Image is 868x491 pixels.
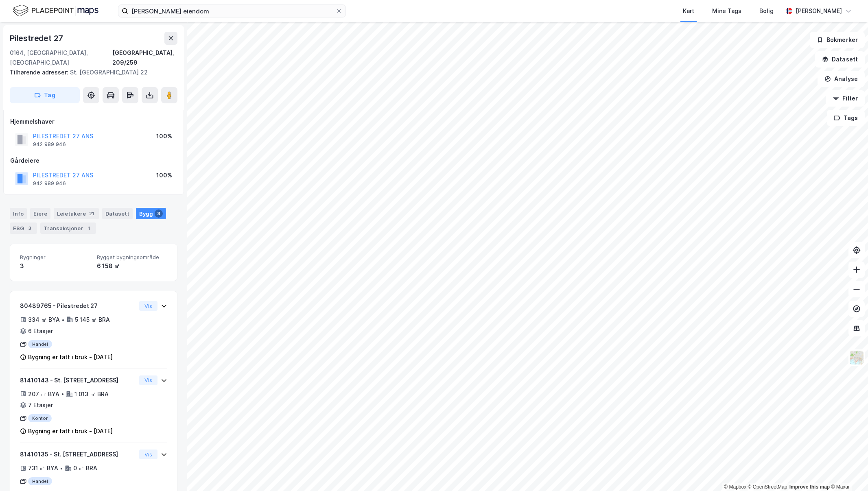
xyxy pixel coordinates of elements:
[28,389,59,399] div: 207 ㎡ BYA
[10,69,70,76] span: Tilhørende adresser:
[87,209,96,218] div: 21
[28,326,53,336] div: 6 Etasjer
[28,426,113,436] div: Bygning er tatt i bruk - [DATE]
[33,141,66,148] div: 942 989 946
[20,261,90,271] div: 3
[102,208,133,219] div: Datasett
[826,90,865,107] button: Filter
[61,391,64,397] div: •
[61,316,65,323] div: •
[20,301,136,311] div: 80489765 - Pilestredet 27
[60,465,63,471] div: •
[73,463,97,473] div: 0 ㎡ BRA
[28,400,53,410] div: 7 Etasjer
[10,87,80,103] button: Tag
[139,375,157,385] button: Vis
[97,261,167,271] div: 6 158 ㎡
[748,484,787,490] a: OpenStreetMap
[10,48,112,68] div: 0164, [GEOGRAPHIC_DATA], [GEOGRAPHIC_DATA]
[810,32,865,48] button: Bokmerker
[28,463,58,473] div: 731 ㎡ BYA
[139,301,157,311] button: Vis
[827,452,868,491] iframe: Chat Widget
[28,352,113,362] div: Bygning er tatt i bruk - [DATE]
[128,5,336,17] input: Søk på adresse, matrikkel, gårdeiere, leietakere eller personer
[20,450,136,459] div: 81410135 - St. [STREET_ADDRESS]
[54,208,99,219] div: Leietakere
[74,389,109,399] div: 1 013 ㎡ BRA
[97,254,167,261] span: Bygget bygningsområde
[156,170,172,180] div: 100%
[10,208,27,219] div: Info
[155,209,163,218] div: 3
[136,208,166,219] div: Bygg
[724,484,746,490] a: Mapbox
[139,450,157,459] button: Vis
[40,223,96,234] div: Transaksjoner
[10,156,177,166] div: Gårdeiere
[849,350,864,365] img: Z
[26,224,34,232] div: 3
[75,315,110,325] div: 5 145 ㎡ BRA
[20,254,90,261] span: Bygninger
[818,71,865,87] button: Analyse
[13,4,98,18] img: logo.f888ab2527a4732fd821a326f86c7f29.svg
[10,223,37,234] div: ESG
[10,117,177,127] div: Hjemmelshaver
[827,110,865,126] button: Tags
[712,6,741,16] div: Mine Tags
[796,6,842,16] div: [PERSON_NAME]
[683,6,694,16] div: Kart
[759,6,774,16] div: Bolig
[85,224,93,232] div: 1
[789,484,830,490] a: Improve this map
[30,208,50,219] div: Eiere
[815,51,865,68] button: Datasett
[28,315,60,325] div: 334 ㎡ BYA
[112,48,177,68] div: [GEOGRAPHIC_DATA], 209/259
[33,180,66,187] div: 942 989 946
[10,32,65,45] div: Pilestredet 27
[10,68,171,77] div: St. [GEOGRAPHIC_DATA] 22
[156,131,172,141] div: 100%
[20,375,136,385] div: 81410143 - St. [STREET_ADDRESS]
